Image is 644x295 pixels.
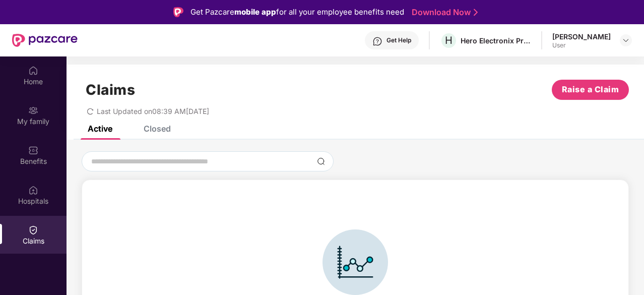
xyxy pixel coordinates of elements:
button: Raise a Claim [552,80,629,100]
div: Hero Electronix Private Limited [461,36,531,45]
img: svg+xml;base64,PHN2ZyBpZD0iRHJvcGRvd24tMzJ4MzIiIHhtbG5zPSJodHRwOi8vd3d3LnczLm9yZy8yMDAwL3N2ZyIgd2... [622,36,630,44]
span: H [445,34,453,46]
div: [PERSON_NAME] [552,32,611,41]
img: Stroke [474,7,478,18]
a: Download Now [412,7,475,18]
img: svg+xml;base64,PHN2ZyBpZD0iSG9tZSIgeG1sbnM9Imh0dHA6Ly93d3cudzMub3JnLzIwMDAvc3ZnIiB3aWR0aD0iMjAiIG... [28,66,38,76]
div: Active [88,124,112,134]
div: Get Help [387,36,411,44]
img: New Pazcare Logo [12,34,78,47]
img: Logo [173,7,183,17]
img: svg+xml;base64,PHN2ZyBpZD0iQ2xhaW0iIHhtbG5zPSJodHRwOi8vd3d3LnczLm9yZy8yMDAwL3N2ZyIgd2lkdGg9IjIwIi... [28,225,38,235]
div: User [552,41,611,49]
img: svg+xml;base64,PHN2ZyBpZD0iU2VhcmNoLTMyeDMyIiB4bWxucz0iaHR0cDovL3d3dy53My5vcmcvMjAwMC9zdmciIHdpZH... [317,157,325,165]
strong: mobile app [234,7,276,17]
span: redo [87,107,94,115]
img: svg+xml;base64,PHN2ZyBpZD0iSG9zcGl0YWxzIiB4bWxucz0iaHR0cDovL3d3dy53My5vcmcvMjAwMC9zdmciIHdpZHRoPS... [28,185,38,195]
span: Raise a Claim [562,83,619,96]
img: svg+xml;base64,PHN2ZyBpZD0iSGVscC0zMngzMiIgeG1sbnM9Imh0dHA6Ly93d3cudzMub3JnLzIwMDAvc3ZnIiB3aWR0aD... [372,36,382,46]
h1: Claims [86,81,135,98]
div: Get Pazcare for all your employee benefits need [190,6,404,18]
img: svg+xml;base64,PHN2ZyBpZD0iQmVuZWZpdHMiIHhtbG5zPSJodHRwOi8vd3d3LnczLm9yZy8yMDAwL3N2ZyIgd2lkdGg9Ij... [28,145,38,155]
span: Last Updated on 08:39 AM[DATE] [97,107,209,115]
img: svg+xml;base64,PHN2ZyBpZD0iSWNvbl9DbGFpbSIgZGF0YS1uYW1lPSJJY29uIENsYWltIiB4bWxucz0iaHR0cDovL3d3dy... [323,229,388,295]
div: Closed [144,124,171,134]
img: svg+xml;base64,PHN2ZyB3aWR0aD0iMjAiIGhlaWdodD0iMjAiIHZpZXdCb3g9IjAgMCAyMCAyMCIgZmlsbD0ibm9uZSIgeG... [28,105,38,115]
